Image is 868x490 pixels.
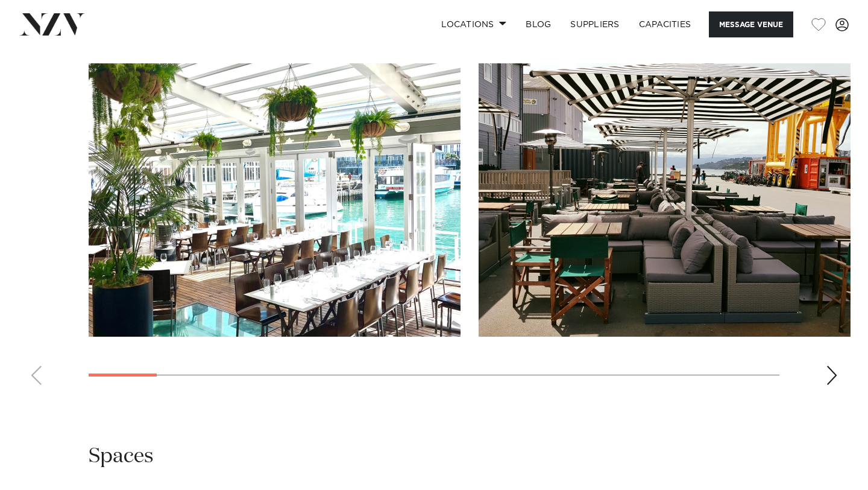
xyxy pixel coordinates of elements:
[516,11,561,37] a: BLOG
[479,63,851,337] swiper-slide: 2 / 18
[432,11,516,37] a: Locations
[629,11,701,37] a: Capacities
[89,443,154,470] h2: Spaces
[561,11,629,37] a: SUPPLIERS
[19,13,85,35] img: nzv-logo.png
[709,11,793,37] button: Message Venue
[89,63,461,337] swiper-slide: 1 / 18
